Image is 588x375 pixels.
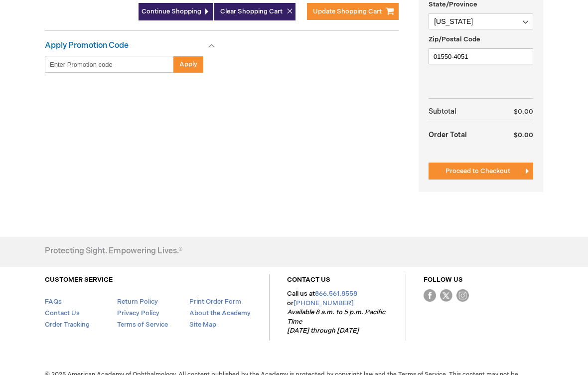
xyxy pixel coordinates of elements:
p: Call us at or [287,289,388,336]
span: $0.00 [514,131,533,139]
h4: Protecting Sight. Empowering Lives.® [45,247,182,256]
button: Apply [173,56,203,73]
span: $0.00 [514,108,533,116]
th: Subtotal [429,104,494,120]
a: CUSTOMER SERVICE [45,276,113,284]
a: FAQs [45,298,62,306]
a: Site Map [189,321,216,329]
a: Return Policy [117,298,158,306]
span: Apply [179,60,197,68]
a: Privacy Policy [117,309,159,317]
span: State/Province [429,0,477,8]
strong: Apply Promotion Code [45,41,129,50]
a: FOLLOW US [424,276,463,284]
em: Available 8 a.m. to 5 p.m. Pacific Time [DATE] through [DATE] [287,308,385,335]
a: About the Academy [189,309,251,317]
a: Contact Us [45,309,80,317]
button: Clear Shopping Cart [214,3,295,20]
span: Continue Shopping [142,7,201,15]
a: 866.561.8558 [315,290,357,298]
a: CONTACT US [287,276,330,284]
span: Proceed to Checkout [445,167,510,175]
input: Enter Promotion code [45,56,174,73]
span: Zip/Postal Code [429,35,480,43]
span: Update Shopping Cart [313,7,382,15]
span: Clear Shopping Cart [220,7,283,15]
a: Print Order Form [189,298,241,306]
img: instagram [456,289,469,302]
button: Proceed to Checkout [429,163,533,180]
button: Update Shopping Cart [307,3,399,20]
strong: Order Total [429,126,467,143]
img: Twitter [440,289,452,302]
a: Continue Shopping [139,3,213,20]
img: Facebook [424,289,436,302]
a: [PHONE_NUMBER] [294,299,354,307]
a: Terms of Service [117,321,168,329]
a: Order Tracking [45,321,90,329]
